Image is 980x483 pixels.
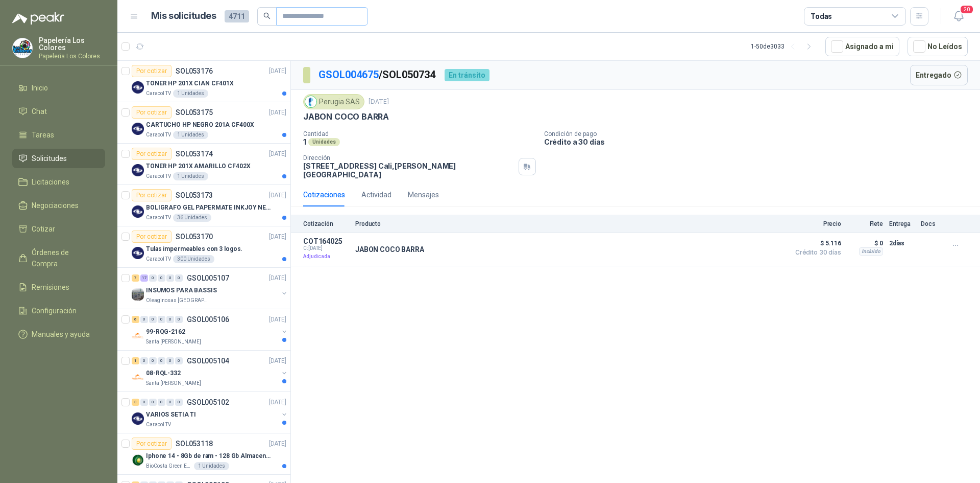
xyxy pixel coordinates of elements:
p: [DATE] [269,315,286,325]
a: Licitaciones [12,172,105,192]
p: Flete [847,220,883,227]
div: Por cotizar [132,65,171,77]
p: Dirección [303,154,514,162]
p: [DATE] [269,149,286,159]
p: [STREET_ADDRESS] Cali , [PERSON_NAME][GEOGRAPHIC_DATA] [303,162,514,179]
p: Caracol TV [146,131,171,139]
img: Company Logo [132,247,144,259]
a: Negociaciones [12,196,105,215]
p: Oleaginosas [GEOGRAPHIC_DATA][PERSON_NAME] [146,296,210,305]
a: Inicio [12,78,105,98]
a: 1 0 0 0 0 0 GSOL005104[DATE] Company Logo08-RQL-332Santa [PERSON_NAME] [132,355,288,387]
p: Crédito a 30 días [544,137,976,146]
span: Inicio [32,82,48,94]
p: SOL053173 [176,192,213,199]
div: Cotizaciones [303,189,345,200]
div: 0 [175,316,183,323]
p: TONER HP 201X AMARILLO CF402X [146,162,251,171]
div: 0 [158,274,165,282]
p: [DATE] [369,97,389,107]
span: 4711 [225,10,249,22]
p: SOL053174 [176,150,213,157]
p: Caracol TV [146,172,171,180]
div: 0 [175,274,183,282]
div: 1 Unidades [173,172,208,180]
p: $ 0 [847,237,883,249]
div: En tránsito [445,69,489,81]
p: 99-RQG-2162 [146,327,185,337]
p: GSOL005104 [187,357,229,364]
p: JABON COCO BARRA [355,245,424,254]
p: [DATE] [269,232,286,242]
p: GSOL005107 [187,274,229,282]
div: 0 [140,399,148,406]
a: Remisiones [12,278,105,297]
a: 7 17 0 0 0 0 GSOL005107[DATE] Company LogoINSUMOS PARA BASSISOleaginosas [GEOGRAPHIC_DATA][PERSON... [132,272,288,305]
img: Company Logo [132,123,144,135]
div: 0 [149,274,157,282]
p: [DATE] [269,398,286,407]
span: Tareas [32,129,54,141]
img: Company Logo [13,38,32,58]
div: Incluido [859,247,883,256]
div: 3 [132,399,139,406]
p: Producto [355,220,784,227]
div: 0 [166,316,174,323]
button: Asignado a mi [825,37,899,56]
button: 20 [949,7,968,26]
p: [DATE] [269,273,286,283]
div: 1 - 50 de 3033 [751,38,817,55]
div: 0 [149,399,157,406]
span: C: [DATE] [303,245,349,251]
a: Por cotizarSOL053175[DATE] Company LogoCARTUCHO HP NEGRO 201A CF400XCaracol TV1 Unidades [117,102,290,144]
p: Caracol TV [146,255,171,263]
p: SOL053175 [176,109,213,116]
img: Company Logo [132,288,144,301]
button: Entregado [910,65,968,85]
div: 0 [166,357,174,364]
div: 1 Unidades [173,89,208,98]
div: Mensajes [408,189,439,200]
a: Tareas [12,125,105,145]
p: Precio [790,220,841,227]
p: SOL053170 [176,233,213,240]
div: 0 [175,357,183,364]
img: Company Logo [305,96,316,107]
div: Perugia SAS [303,94,364,109]
img: Logo peakr [12,12,64,25]
span: Configuración [32,305,77,316]
p: Papelería Los Colores [39,37,105,51]
span: $ 5.116 [790,237,841,249]
p: 08-RQL-332 [146,369,181,378]
div: 0 [175,399,183,406]
p: [DATE] [269,108,286,118]
a: Chat [12,102,105,121]
div: Por cotizar [132,231,171,243]
p: Entrega [889,220,915,227]
span: search [263,12,271,19]
p: Cantidad [303,130,536,137]
p: [DATE] [269,439,286,449]
a: Configuración [12,301,105,320]
a: Por cotizarSOL053176[DATE] Company LogoTONER HP 201X CIAN CF401XCaracol TV1 Unidades [117,61,290,102]
p: Adjudicada [303,251,349,262]
span: Solicitudes [32,153,67,164]
span: Crédito 30 días [790,249,841,256]
img: Company Logo [132,330,144,342]
div: Unidades [308,138,340,146]
img: Company Logo [132,371,144,383]
a: Por cotizarSOL053173[DATE] Company LogoBOLIGRAFO GEL PAPERMATE INKJOY NEGROCaracol TV36 Unidades [117,185,290,226]
a: Por cotizarSOL053174[DATE] Company LogoTONER HP 201X AMARILLO CF402XCaracol TV1 Unidades [117,144,290,185]
span: Remisiones [32,282,69,293]
img: Company Logo [132,205,144,218]
a: GSOL004675 [318,68,379,81]
p: [DATE] [269,66,286,76]
span: Órdenes de Compra [32,247,95,269]
a: 6 0 0 0 0 0 GSOL005106[DATE] Company Logo99-RQG-2162Santa [PERSON_NAME] [132,313,288,346]
p: Iphone 14 - 8Gb de ram - 128 Gb Almacenamiento [146,451,273,461]
p: TONER HP 201X CIAN CF401X [146,79,234,88]
div: 0 [158,316,165,323]
div: Por cotizar [132,189,171,201]
p: 1 [303,137,306,146]
button: No Leídos [908,37,968,56]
